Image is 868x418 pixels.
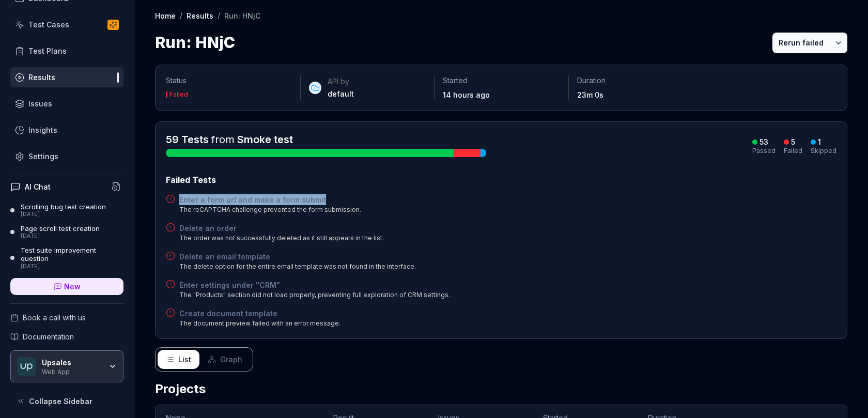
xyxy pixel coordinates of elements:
[10,391,123,411] button: Collapse Sidebar
[179,205,361,214] div: The reCAPTCHA challenge prevented the form submission.
[179,194,361,205] a: Enter a form url and make a form submit
[21,224,100,233] div: Page scroll test creation
[21,263,123,270] div: [DATE]
[224,10,260,21] div: Run: HNjC
[179,280,450,290] a: Enter settings under "CRM"
[237,133,293,146] a: Smoke test
[577,75,694,86] p: Duration
[28,45,67,56] div: Test Plans
[28,125,57,135] div: Insights
[760,137,768,147] div: 53
[29,396,92,407] span: Collapse Sidebar
[28,98,52,109] div: Issues
[23,331,74,342] span: Documentation
[155,31,235,54] h1: Run: HNjC
[211,133,235,146] span: from
[158,350,199,369] button: List
[10,14,123,35] a: Test Cases
[443,90,490,99] time: 14 hours ago
[791,137,795,147] div: 5
[10,203,123,218] a: Scrolling bug test creation[DATE]
[179,234,384,243] div: The order was not successfully deleted as it still appears in the list.
[179,319,340,328] div: The document preview failed with an error message.
[10,331,123,342] a: Documentation
[328,89,354,99] div: default
[23,312,86,323] span: Book a call with us
[21,211,106,218] div: [DATE]
[166,174,836,186] div: Failed Tests
[21,203,106,211] div: Scrolling bug test creation
[155,10,176,21] a: Home
[10,278,123,295] a: New
[42,367,102,375] div: Web App
[179,223,384,234] a: Delete an order
[155,380,847,398] h2: Projects
[21,233,100,240] div: [DATE]
[179,308,340,319] a: Create document template
[178,354,191,365] span: List
[166,75,292,86] p: Status
[784,148,802,154] div: Failed
[10,350,123,382] button: Upsales LogoUpsalesWeb App
[28,72,55,83] div: Results
[17,357,36,376] img: Upsales Logo
[10,312,123,323] a: Book a call with us
[180,10,182,21] div: /
[42,358,102,367] div: Upsales
[10,41,123,61] a: Test Plans
[179,262,416,271] div: The delete option for the entire email template was not found in the interface.
[752,148,776,154] div: Passed
[10,94,123,114] a: Issues
[199,350,251,369] button: Graph
[21,246,123,263] div: Test suite improvement question
[28,151,58,162] div: Settings
[443,75,560,86] p: Started
[328,76,354,87] div: API by
[811,148,836,154] div: Skipped
[10,120,123,140] a: Insights
[772,33,830,53] button: Rerun failed
[25,181,51,192] h4: AI Chat
[187,10,213,21] a: Results
[169,91,188,98] div: Failed
[220,354,242,365] span: Graph
[10,224,123,240] a: Page scroll test creation[DATE]
[818,137,821,147] div: 1
[577,90,603,99] time: 23m 0s
[10,146,123,166] a: Settings
[10,67,123,87] a: Results
[179,251,416,262] a: Delete an email template
[166,133,209,146] span: 59 Tests
[28,19,69,30] div: Test Cases
[179,290,450,300] div: The "Products" section did not load properly, preventing full exploration of CRM settings.
[218,10,220,21] div: /
[10,246,123,270] a: Test suite improvement question[DATE]
[64,281,81,292] span: New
